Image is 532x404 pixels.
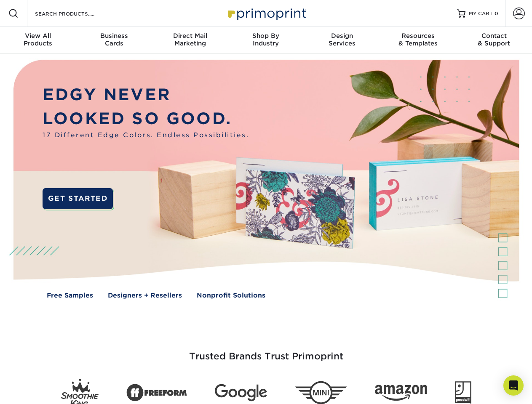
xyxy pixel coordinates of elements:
span: Shop By [228,32,304,40]
span: Design [304,32,380,40]
a: Nonprofit Solutions [197,291,265,300]
div: Cards [76,32,152,47]
div: & Templates [380,32,456,47]
p: LOOKED SO GOOD. [43,107,249,131]
input: SEARCH PRODUCTS..... [34,8,116,19]
img: Primoprint [224,4,308,22]
div: Services [304,32,380,47]
a: Shop ByIndustry [228,27,304,54]
span: Resources [380,32,456,40]
img: Goodwill [455,381,471,404]
p: EDGY NEVER [43,83,249,107]
a: Resources& Templates [380,27,456,54]
iframe: Google Customer Reviews [2,378,72,401]
a: GET STARTED [43,188,113,209]
span: Direct Mail [152,32,228,40]
span: Contact [456,32,532,40]
span: MY CART [469,10,493,17]
h3: Trusted Brands Trust Primoprint [20,331,513,372]
div: Industry [228,32,304,47]
a: Direct MailMarketing [152,27,228,54]
a: Free Samples [47,291,93,300]
a: Contact& Support [456,27,532,54]
span: 17 Different Edge Colors. Endless Possibilities. [43,130,249,140]
img: Google [215,384,267,401]
a: BusinessCards [76,27,152,54]
a: DesignServices [304,27,380,54]
div: Marketing [152,32,228,47]
span: Business [76,32,152,40]
div: Open Intercom Messenger [503,375,524,396]
div: & Support [456,32,532,47]
img: Amazon [375,385,427,401]
a: Designers + Resellers [108,291,182,300]
span: 0 [495,11,498,16]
